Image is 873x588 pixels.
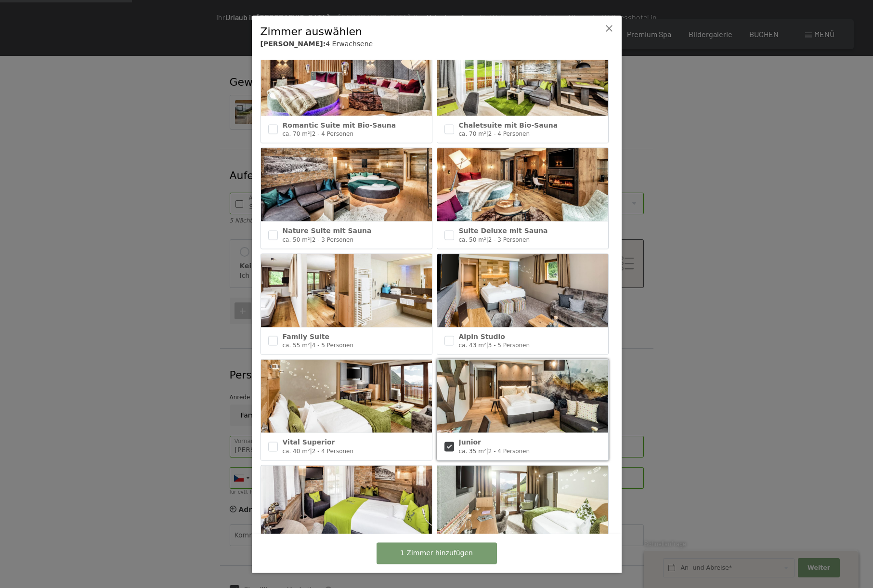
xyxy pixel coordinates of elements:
[486,342,488,349] span: |
[488,236,530,243] span: 2 - 3 Personen
[261,360,432,433] img: Vital Superior
[283,342,310,349] span: ca. 55 m²
[486,236,488,243] span: |
[261,24,583,39] div: Zimmer auswählen
[459,131,486,137] span: ca. 70 m²
[437,465,608,538] img: Single Superior
[486,447,488,454] span: |
[459,438,481,446] span: Junior
[486,131,488,137] span: |
[310,447,312,454] span: |
[377,542,497,564] button: 1 Zimmer hinzufügen
[459,227,548,235] span: Suite Deluxe mit Sauna
[312,342,353,349] span: 4 - 5 Personen
[283,438,335,446] span: Vital Superior
[310,342,312,349] span: |
[437,42,608,116] img: Chaletsuite mit Bio-Sauna
[312,131,353,137] span: 2 - 4 Personen
[459,447,486,454] span: ca. 35 m²
[400,549,473,558] span: 1 Zimmer hinzufügen
[437,148,608,222] img: Suite Deluxe mit Sauna
[283,227,372,235] span: Nature Suite mit Sauna
[459,332,505,340] span: Alpin Studio
[261,42,432,116] img: Romantic Suite mit Bio-Sauna
[261,40,326,48] b: [PERSON_NAME]:
[437,360,608,433] img: Junior
[261,254,432,327] img: Family Suite
[283,236,310,243] span: ca. 50 m²
[488,447,530,454] span: 2 - 4 Personen
[312,447,353,454] span: 2 - 4 Personen
[310,131,312,137] span: |
[261,465,432,538] img: Single Alpin
[283,121,396,129] span: Romantic Suite mit Bio-Sauna
[459,236,486,243] span: ca. 50 m²
[437,254,608,327] img: Alpin Studio
[312,236,353,243] span: 2 - 3 Personen
[488,342,530,349] span: 3 - 5 Personen
[326,40,373,48] span: 4 Erwachsene
[283,131,310,137] span: ca. 70 m²
[283,332,329,340] span: Family Suite
[283,447,310,454] span: ca. 40 m²
[488,131,530,137] span: 2 - 4 Personen
[310,236,312,243] span: |
[261,148,432,222] img: Nature Suite mit Sauna
[459,121,558,129] span: Chaletsuite mit Bio-Sauna
[459,342,486,349] span: ca. 43 m²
